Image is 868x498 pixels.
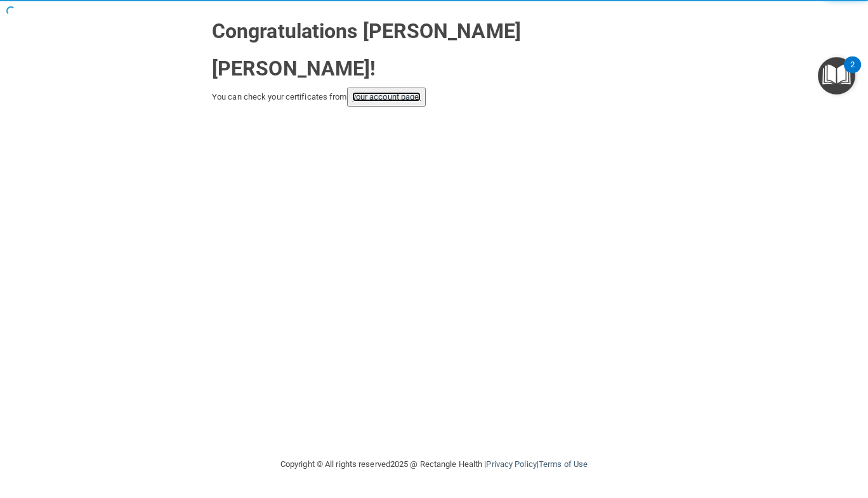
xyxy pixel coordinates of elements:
strong: Congratulations [PERSON_NAME] [PERSON_NAME]! [212,19,521,81]
a: your account page! [352,92,421,102]
button: your account page! [347,88,426,107]
div: You can check your certificates from [212,88,656,107]
button: Open Resource Center, 2 new notifications [818,57,855,95]
a: Privacy Policy [486,459,536,469]
div: 2 [850,65,855,81]
div: Copyright © All rights reserved 2025 @ Rectangle Health | | [202,444,666,485]
a: Terms of Use [539,459,588,469]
